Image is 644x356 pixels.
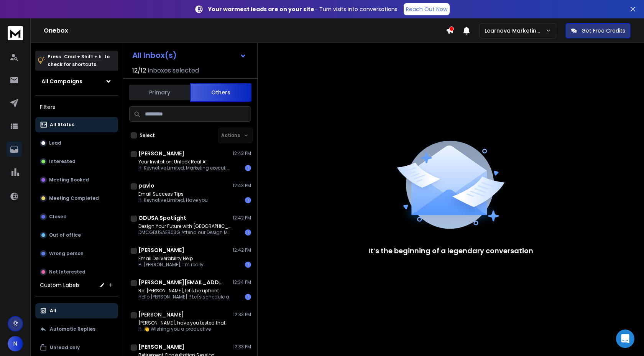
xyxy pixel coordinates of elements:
p: Email Deliverability Help [138,255,204,262]
button: All Campaigns [35,74,118,89]
button: Primary [129,84,190,101]
button: All Inbox(s) [126,48,253,63]
div: 1 [245,165,251,171]
p: Wrong person [49,251,84,257]
p: Re: [PERSON_NAME], let's be upfront [138,288,229,294]
button: Automatic Replies [35,321,118,337]
p: Hi [PERSON_NAME], I’m really [138,262,204,268]
h1: [PERSON_NAME][EMAIL_ADDRESS][DOMAIN_NAME] [138,279,223,286]
p: 12:43 PM [233,150,251,157]
button: Not Interested [35,264,118,280]
h1: Onebox [44,26,446,35]
h1: [PERSON_NAME] [138,246,184,254]
p: Lead [49,140,61,146]
a: Reach Out Now [404,3,450,15]
button: All Status [35,117,118,132]
button: Wrong person [35,246,118,261]
p: Design Your Future with [GEOGRAPHIC_DATA] [138,223,230,229]
button: Unread only [35,340,118,355]
p: 12:43 PM [233,183,251,189]
p: Hi 👋 Wishing you a productive [138,326,225,332]
div: 1 [245,294,251,300]
p: Interested [49,158,76,165]
button: Closed [35,209,118,224]
p: 12:33 PM [233,311,251,318]
p: Hello [PERSON_NAME] !! Let's schedule a [138,294,229,300]
button: Meeting Completed [35,191,118,206]
button: Interested [35,154,118,169]
p: Get Free Credits [582,27,625,35]
p: 12:34 PM [233,279,251,285]
button: N [8,336,23,351]
img: logo [8,26,23,40]
div: 1 [245,229,251,236]
p: [PERSON_NAME], have you tested that [138,320,225,326]
h1: All Campaigns [41,77,82,85]
p: Out of office [49,232,81,238]
button: Others [190,83,251,102]
button: Get Free Credits [565,23,631,38]
h3: Inboxes selected [148,66,199,75]
span: Cmd + Shift + k [63,52,102,61]
button: Meeting Booked [35,172,118,188]
p: Learnova Marketing Emails [485,27,545,35]
div: 1 [245,197,251,203]
p: Email Success Tips [138,191,208,197]
p: Not Interested [49,269,85,275]
h1: [PERSON_NAME] [138,343,184,351]
p: Press to check for shortcuts. [48,53,110,68]
p: DMCGDUSAEB03G Attend our Design Management [138,229,230,236]
button: All [35,303,118,318]
span: 12 / 12 [132,66,146,75]
h3: Filters [35,102,118,112]
h1: [PERSON_NAME] [138,150,184,157]
h1: pavlo [138,182,154,190]
h1: GDUSA Spotlight [138,214,186,222]
p: Automatic Replies [50,326,95,332]
div: Open Intercom Messenger [616,330,634,348]
p: Meeting Booked [49,177,89,183]
p: Hi Keynotive Limited, Have you [138,197,208,203]
h1: [PERSON_NAME] [138,311,184,318]
p: Hi Keynotive Limited, Marketing executives [138,165,230,171]
p: – Turn visits into conversations [208,5,398,13]
button: Out of office [35,227,118,243]
button: Lead [35,135,118,151]
p: 12:33 PM [233,344,251,350]
p: Your Invitation: Unlock Real AI [138,159,230,165]
p: Unread only [50,344,80,351]
p: 12:42 PM [233,247,251,253]
p: 12:42 PM [233,215,251,221]
p: Reach Out Now [406,5,447,13]
p: Meeting Completed [49,195,99,201]
p: Closed [49,214,67,220]
h1: All Inbox(s) [132,51,177,59]
p: It’s the beginning of a legendary conversation [368,246,533,256]
p: All Status [50,122,74,128]
strong: Your warmest leads are on your site [208,5,314,13]
p: All [50,308,56,314]
div: 1 [245,262,251,268]
label: Select [140,132,155,138]
h3: Custom Labels [40,281,80,289]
